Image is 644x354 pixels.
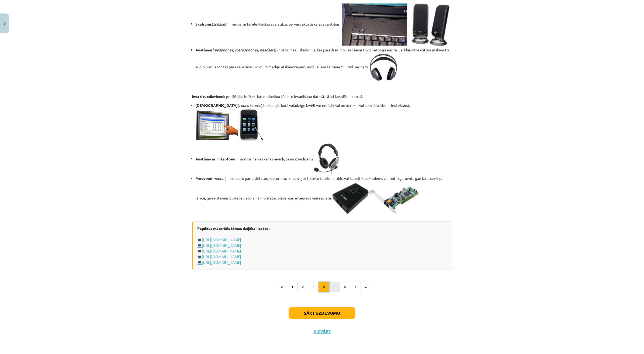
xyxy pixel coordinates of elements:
[195,103,452,143] li: ( ) ir displejs, kurā vajadzīgo izvēli var norādīt vai nu ar roku, vai speciālu irbuli tieši ekrānā.
[361,282,371,292] button: »
[329,282,340,292] button: 5
[197,226,270,231] strong: Papildus materiāls tēmas dziļākai izpētei:
[195,156,235,161] strong: Austiņas ar mikrofonu
[192,282,452,292] nav: Page navigation example
[192,94,223,99] strong: Ievadizvadierīces
[202,237,241,242] a: [URL][DOMAIN_NAME]
[308,282,319,292] button: 3
[195,103,238,108] strong: [DEMOGRAPHIC_DATA]
[239,103,261,108] em: touch screen
[195,2,452,47] li: ( ) ir ierīce, ar ko elektriskas svārstības pārvērš akustiskajās svārstībās .
[195,47,211,52] strong: Austiņas
[277,282,287,292] button: «
[4,22,6,26] img: icon-close-lesson-0947bae3869378f0d4975bcd49f059093ad1ed9edebbc8119c70593378902aed.svg
[192,221,452,269] div: 💻 💻 💻 💻 💻
[318,282,329,292] button: 4
[340,282,350,292] button: 6
[212,47,275,52] em: headphones, stereophones, headsets
[213,21,226,26] em: speaker
[202,254,241,259] a: [URL][DOMAIN_NAME]
[192,94,452,99] p: ir perifērijas ierīces, kas nodrošina kā datu ievadīšanu datorā, tā arī izvadīšanu no tā.
[312,329,332,334] button: Aizvērt
[195,21,212,26] strong: Skaļrunis
[297,282,308,292] button: 2
[195,176,452,216] li: ( ) lieto datu pārraidei starp datoriem, izmantojot fiksēto telefonu tīklu vai kabeļtīklu. Modems...
[212,176,225,181] em: modem
[202,260,241,265] a: [URL][DOMAIN_NAME]
[202,248,241,253] a: [URL][DOMAIN_NAME]
[287,282,298,292] button: 1
[289,307,355,319] button: Sākt uzdevumu
[195,47,452,82] li: ( ) ir pāris mazu skaļruņus, kas paredzēti novietošanai tuvu lietotāja ausīm. Lai klausītos dator...
[202,243,241,248] a: [URL][DOMAIN_NAME]
[350,282,361,292] button: 7
[195,143,452,176] li: — nodrošina kā skaņas ievadi, tā arī izvadīšanu.
[195,176,211,181] strong: Modemu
